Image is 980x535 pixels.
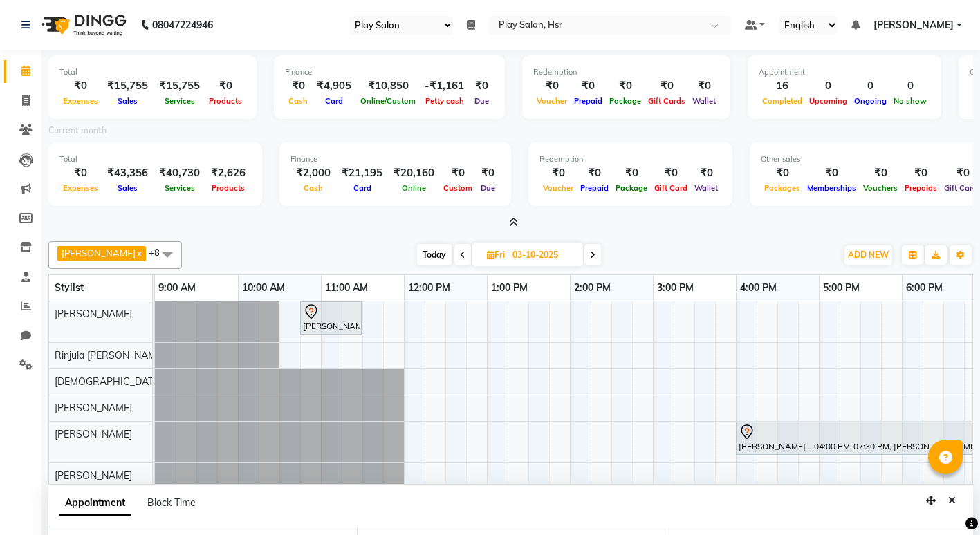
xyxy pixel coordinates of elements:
span: Wallet [689,96,719,106]
span: Online/Custom [357,96,419,106]
div: ₹0 [860,165,901,181]
span: Due [471,96,492,106]
span: Voucher [533,96,571,106]
span: Rinjula [PERSON_NAME] [55,349,165,362]
div: Redemption [539,153,721,165]
span: No show [890,96,930,106]
span: Package [606,96,645,106]
span: Prepaid [571,96,606,106]
div: ₹4,905 [311,78,357,94]
span: Services [161,183,198,193]
a: x [136,247,142,259]
div: -₹1,161 [419,78,470,94]
span: Ongoing [851,96,890,106]
span: Package [612,183,651,193]
div: ₹0 [651,165,691,181]
span: Petty cash [422,96,468,106]
span: [PERSON_NAME] [62,247,136,259]
span: Today [417,244,452,265]
span: [DEMOGRAPHIC_DATA][PERSON_NAME] [55,375,240,388]
div: ₹0 [59,78,102,94]
span: Block Time [147,496,196,509]
div: ₹15,755 [154,78,205,94]
span: Due [477,183,499,193]
div: 0 [851,78,890,94]
div: ₹0 [612,165,651,181]
span: Gift Cards [645,96,689,106]
a: 10:00 AM [239,278,288,298]
span: Stylist [55,281,84,294]
div: Total [59,153,251,165]
a: 9:00 AM [155,278,199,298]
a: 6:00 PM [903,278,946,298]
span: Custom [440,183,476,193]
span: [PERSON_NAME] [55,469,132,482]
div: ₹0 [577,165,612,181]
span: Expenses [59,183,102,193]
a: 1:00 PM [488,278,531,298]
span: Card [350,183,375,193]
span: Prepaids [901,183,941,193]
div: ₹21,195 [336,165,388,181]
span: Services [161,96,198,106]
div: 0 [890,78,930,94]
iframe: chat widget [922,480,966,521]
div: ₹0 [804,165,860,181]
span: Cash [285,96,311,106]
span: Packages [761,183,804,193]
div: ₹0 [476,165,500,181]
span: Online [398,183,429,193]
span: Wallet [691,183,721,193]
span: Cash [300,183,326,193]
span: Memberships [804,183,860,193]
span: Vouchers [860,183,901,193]
div: ₹2,626 [205,165,251,181]
span: [PERSON_NAME] [873,18,954,32]
a: 3:00 PM [654,278,697,298]
a: 2:00 PM [571,278,614,298]
div: ₹0 [440,165,476,181]
div: ₹10,850 [357,78,419,94]
div: ₹0 [59,165,102,181]
div: ₹0 [285,78,311,94]
a: 4:00 PM [737,278,780,298]
div: Total [59,66,246,78]
div: ₹0 [761,165,804,181]
div: ₹0 [689,78,719,94]
span: Prepaid [577,183,612,193]
div: ₹0 [645,78,689,94]
span: Appointment [59,491,131,516]
div: Redemption [533,66,719,78]
img: logo [35,6,130,44]
span: Sales [114,96,141,106]
div: ₹0 [539,165,577,181]
div: Finance [290,153,500,165]
span: +8 [149,247,170,258]
b: 08047224946 [152,6,213,44]
div: 0 [806,78,851,94]
a: 12:00 PM [405,278,454,298]
div: ₹20,160 [388,165,440,181]
div: Appointment [759,66,930,78]
div: ₹0 [205,78,246,94]
span: Voucher [539,183,577,193]
a: 5:00 PM [820,278,863,298]
div: ₹0 [533,78,571,94]
span: Gift Card [651,183,691,193]
div: ₹0 [571,78,606,94]
a: 11:00 AM [322,278,371,298]
div: ₹15,755 [102,78,154,94]
span: Expenses [59,96,102,106]
div: ₹2,000 [290,165,336,181]
div: 16 [759,78,806,94]
span: [PERSON_NAME] [55,308,132,320]
span: Products [208,183,248,193]
div: ₹0 [901,165,941,181]
span: Products [205,96,246,106]
div: ₹43,356 [102,165,154,181]
label: Current month [48,124,107,137]
span: Completed [759,96,806,106]
button: ADD NEW [844,245,892,265]
span: ADD NEW [848,250,889,260]
div: Finance [285,66,494,78]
